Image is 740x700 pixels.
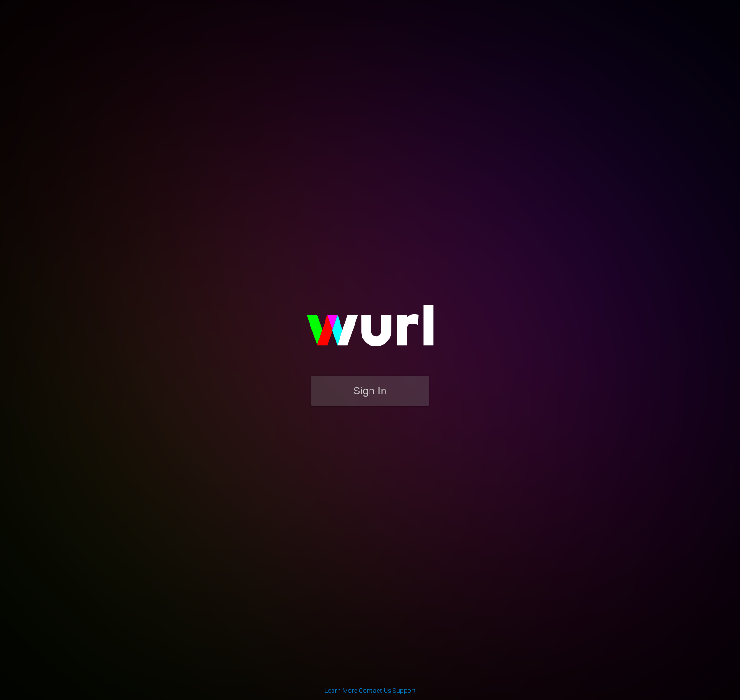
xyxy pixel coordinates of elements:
a: Contact Us [359,687,391,694]
img: wurl-logo-on-black-223613ac3d8ba8fe6dc639794a292ebdb59501304c7dfd60c99c58986ef67473.svg [276,285,464,376]
div: | | [325,686,416,695]
a: Learn More [325,687,357,694]
button: Sign In [311,376,429,406]
a: Support [393,687,416,694]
